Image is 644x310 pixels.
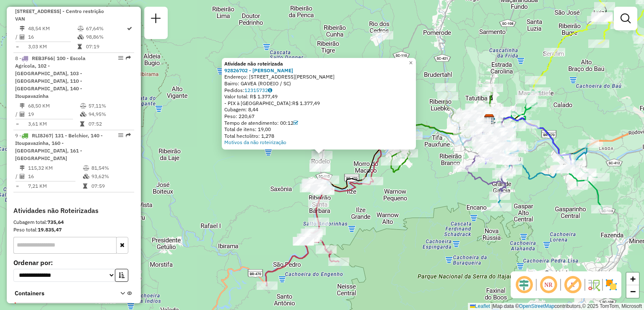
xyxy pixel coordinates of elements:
td: = [15,42,19,51]
td: 81,54% [91,164,131,172]
img: Exibir/Ocultar setores [605,278,618,292]
span: | 131 - Belchior, 140 - Itoupavazinha, 160 - [GEOGRAPHIC_DATA], 161 - [GEOGRAPHIC_DATA] [15,132,103,161]
div: Peso: 220,67 [224,113,413,120]
i: % de utilização do peso [80,103,86,108]
div: Total hectolitro: 1,278 [224,133,413,139]
i: % de utilização da cubagem [78,34,84,39]
label: Ordenar por: [13,257,134,268]
td: / [15,110,19,118]
div: Endereço: [STREET_ADDRESS][PERSON_NAME] [224,74,413,80]
a: Leaflet [470,303,490,309]
div: Atividade não roteirizada - APIUNA ATACAREJO LTD [293,237,314,245]
div: Pedidos: [224,87,413,94]
td: 16 [28,33,77,41]
i: Distância Total [20,166,25,171]
span: Ocultar deslocamento [514,275,534,295]
span: | [491,303,493,309]
i: Total de Atividades [20,174,25,179]
td: 67,64% [86,24,126,33]
div: - PIX à [GEOGRAPHIC_DATA]: [224,100,413,107]
button: Ordem crescente [115,269,128,282]
a: Com service time [293,120,298,126]
span: 9 - [15,132,103,161]
span: × [409,59,413,66]
td: 115,32 KM [28,164,83,172]
strong: 19.835,47 [38,226,62,233]
i: Tempo total em rota [83,184,87,189]
i: Total de Atividades [20,112,25,117]
span: 8 - [15,55,86,99]
td: / [15,172,19,181]
a: OpenStreetMap [519,303,555,309]
a: Zoom out [626,285,639,298]
em: Opções [118,55,123,60]
div: Atividade não roteirizada - DANIELA XAVIER GARCI [309,160,330,168]
em: Rota exportada [126,55,131,60]
i: % de utilização do peso [78,26,84,31]
div: Atividade não roteirizada - Amarildo Lanches [312,151,332,159]
td: 48,54 KM [28,24,77,33]
div: Tempo de atendimento: 00:12 [224,120,413,126]
td: 07:52 [88,120,130,128]
a: Exibir filtros [617,10,634,27]
div: Valor total: R$ 1.377,49 [224,93,413,100]
td: 3,61 KM [28,120,80,128]
div: Atividade não roteirizada - ASSADOS DO GUSTAV [372,31,393,39]
span: Containers [15,289,109,298]
span: RLI8J67 [32,132,52,139]
strong: Atividade não roteirizada [224,60,283,67]
td: / [15,33,19,41]
strong: 735,64 [47,219,64,225]
img: Fluxo de ruas [587,278,600,292]
td: 57,11% [88,102,130,110]
div: Cubagem total: [13,218,134,226]
div: Total de itens: 19,00 [224,126,413,133]
td: = [15,120,19,128]
td: 3,03 KM [28,42,77,51]
i: Tempo total em rota [78,44,82,49]
div: Atividade não roteirizada - MERCADO RAIMONDI [309,163,330,172]
td: 19 [28,110,80,118]
a: Motivos da não roteirização [224,139,286,145]
span: Exibir rótulo [563,275,583,295]
i: Distância Total [20,26,25,31]
td: 7,21 KM [28,182,83,190]
td: 98,86% [86,33,126,41]
a: 92826702 - [PERSON_NAME] [224,67,293,74]
td: 94,95% [88,110,130,118]
a: Zoom in [626,273,639,285]
div: Peso total: [13,226,134,234]
span: + [630,273,636,284]
i: Observações [268,88,272,93]
h4: Atividades não Roteirizadas [13,207,134,215]
td: = [15,182,19,190]
span: R$ 1.377,49 [292,100,320,106]
span: − [630,286,636,297]
span: Ocultar NR [538,275,558,295]
div: Cubagem: 8,44 [224,106,413,113]
div: Atividade não roteirizada - APIUNA ATACAREJO LTD [293,237,314,246]
div: Map data © contributors,© 2025 TomTom, Microsoft [468,303,644,310]
i: Rota otimizada [127,26,132,31]
i: Total de Atividades [20,34,25,39]
a: 12315732 [244,87,272,93]
em: Rota exportada [126,133,131,138]
a: Nova sessão e pesquisa [148,10,164,29]
div: Bairro: GAVEA (RODEIO / SC) [224,80,413,87]
td: 07:19 [86,42,126,51]
td: 93,62% [91,172,131,181]
td: 16 [28,172,83,181]
td: 68,50 KM [28,102,80,110]
i: % de utilização da cubagem [80,112,86,117]
td: 07:59 [91,182,131,190]
a: Close popup [406,58,416,68]
i: % de utilização da cubagem [83,174,89,179]
i: Distância Total [20,103,25,108]
i: Tempo total em rota [80,121,84,126]
em: Opções [118,133,123,138]
span: REB3F66 [32,55,53,61]
i: % de utilização do peso [83,166,89,171]
img: CDD Blumenau [484,114,495,125]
